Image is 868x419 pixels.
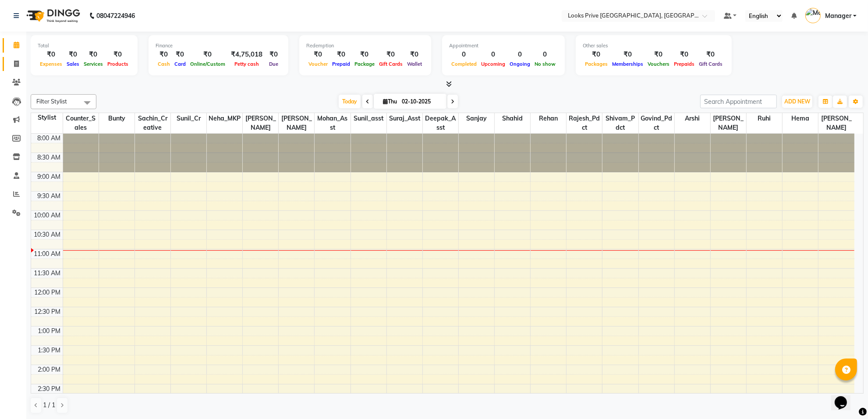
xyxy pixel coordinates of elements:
span: [PERSON_NAME] [243,113,278,133]
div: 2:00 PM [36,365,63,374]
div: 11:00 AM [32,249,63,259]
span: Suraj_Asst [387,113,422,124]
div: Finance [156,42,281,50]
span: Rehan [531,113,566,124]
span: Voucher [306,61,330,67]
div: 8:30 AM [36,153,63,162]
div: ₹0 [81,50,105,60]
span: ADD NEW [784,98,810,105]
div: Total [38,42,131,50]
span: Manager [825,11,851,21]
b: 08047224946 [96,4,135,28]
span: No show [532,61,558,67]
div: ₹4,75,018 [227,50,266,60]
div: 9:30 AM [36,192,63,201]
div: 10:30 AM [32,230,63,239]
div: ₹0 [105,50,131,60]
div: 11:30 AM [32,269,63,278]
div: 0 [449,50,479,60]
div: 12:00 PM [33,288,63,297]
span: Wallet [405,61,424,67]
span: Bunty [99,113,135,124]
img: logo [22,4,82,28]
span: Vouchers [645,61,672,67]
div: Appointment [449,42,558,50]
div: ₹0 [672,50,697,60]
div: ₹0 [645,50,672,60]
div: ₹0 [610,50,645,60]
span: Cash [156,61,172,67]
span: Mohan_Asst [315,113,350,133]
div: ₹0 [330,50,352,60]
div: ₹0 [266,50,281,60]
span: Services [81,61,105,67]
iframe: chat widget [831,384,859,410]
span: [PERSON_NAME] [711,113,746,133]
span: [PERSON_NAME] [818,113,854,133]
span: Filter Stylist [36,98,67,105]
span: Hema [783,113,818,124]
span: Counter_Sales [63,113,99,133]
span: Arshi [675,113,710,124]
div: 1:00 PM [36,327,63,336]
div: 12:30 PM [33,307,63,316]
span: Petty cash [232,61,261,67]
div: ₹0 [306,50,330,60]
span: Govind_Pdct [639,113,674,133]
input: 2025-10-02 [399,95,443,108]
span: Sanjay [459,113,494,124]
span: Sunil_asst [351,113,386,124]
span: Expenses [38,61,64,67]
span: Packages [583,61,610,67]
div: 8:00 AM [36,134,63,143]
div: Stylist [31,113,63,122]
span: Due [267,61,280,67]
span: Rajesh_Pdct [567,113,602,133]
span: Completed [449,61,479,67]
span: Today [339,95,361,108]
div: ₹0 [352,50,377,60]
span: Upcoming [479,61,507,67]
div: 1:30 PM [36,346,63,355]
span: [PERSON_NAME] [279,113,314,133]
div: ₹0 [583,50,610,60]
div: ₹0 [188,50,227,60]
span: Gift Cards [697,61,725,67]
span: Sunil_Cr [171,113,206,124]
span: Gift Cards [377,61,405,67]
div: ₹0 [64,50,81,60]
span: Sales [64,61,81,67]
div: 0 [507,50,532,60]
div: ₹0 [377,50,405,60]
span: Memberships [610,61,645,67]
div: ₹0 [172,50,188,60]
span: Prepaid [330,61,352,67]
span: Shahid [495,113,530,124]
button: ADD NEW [782,96,812,108]
div: Redemption [306,42,424,50]
div: ₹0 [697,50,725,60]
span: Sachin_Creative [135,113,170,133]
span: Deepak_Asst [423,113,458,133]
span: Ruhi [747,113,782,124]
div: 0 [479,50,507,60]
input: Search Appointment [700,95,777,108]
div: 2:30 PM [36,384,63,394]
span: Ongoing [507,61,532,67]
span: Package [352,61,377,67]
div: Other sales [583,42,725,50]
span: Card [172,61,188,67]
div: 10:00 AM [32,211,63,220]
div: 9:00 AM [36,172,63,181]
span: Prepaids [672,61,697,67]
span: Online/Custom [188,61,227,67]
img: Manager [805,8,821,23]
span: Thu [381,98,399,105]
div: ₹0 [156,50,172,60]
div: 0 [532,50,558,60]
div: ₹0 [405,50,424,60]
div: ₹0 [38,50,64,60]
span: 1 / 1 [43,401,55,410]
span: Neha_MKP [207,113,242,124]
span: Shivam_Pdct [602,113,638,133]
